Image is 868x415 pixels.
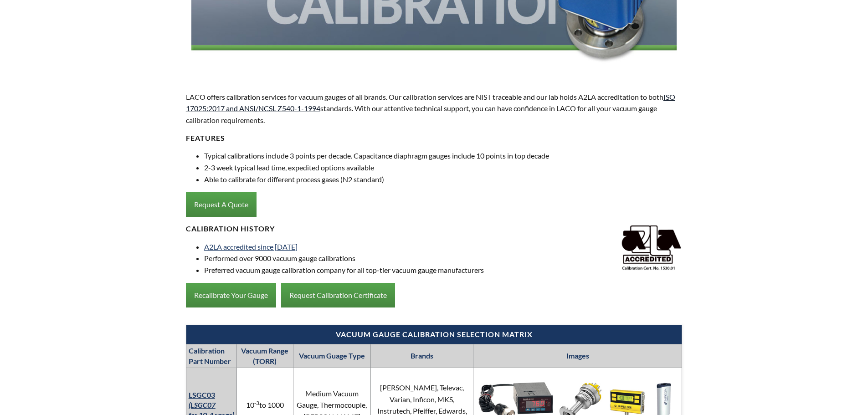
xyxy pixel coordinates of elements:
[191,330,678,339] h4: Vacuum Gauge Calibration Selection Matrix
[293,344,371,368] th: Vacuum Guage Type
[186,344,236,368] th: Calibration Part Number
[204,242,298,251] a: A2LA accredited since [DATE]
[620,224,682,271] img: A2LAlogo_hires.jpg
[281,283,395,307] a: Request Calibration Certificate
[204,162,683,174] li: 2-3 week typical lead time, expedited options available
[186,91,683,126] p: LACO offers calibration services for vacuum gauges of all brands. Our calibration services are NI...
[371,344,473,368] th: Brands
[473,344,682,368] th: Images
[186,283,276,307] a: Recalibrate Your Gauge
[186,192,257,217] a: Request A Quote
[204,150,683,162] li: Typical calibrations include 3 points per decade. Capacitance diaphragm gauges include 10 points ...
[254,400,259,406] sup: -3
[204,252,683,264] li: Performed over 9000 vacuum gauge calibrations
[236,344,293,368] th: Vacuum Range (TORR)
[204,264,683,276] li: Preferred vacuum gauge calibration company for all top-tier vacuum gauge manufacturers
[204,174,683,185] li: Able to calibrate for different process gases (N2 standard)
[186,133,683,143] h4: Features
[186,224,683,234] h4: Calibration History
